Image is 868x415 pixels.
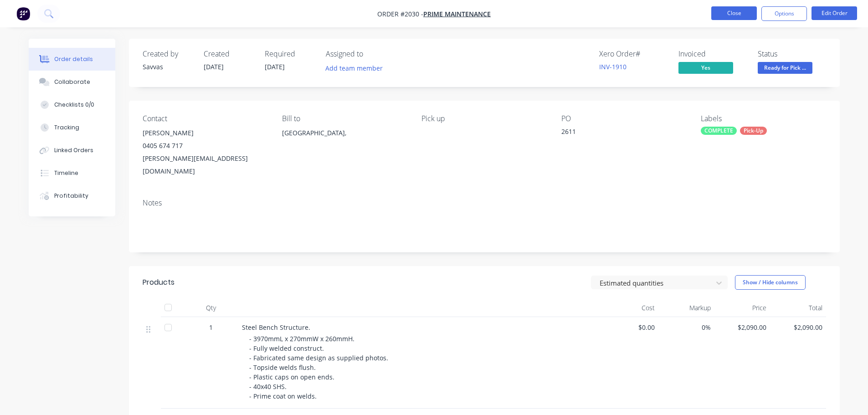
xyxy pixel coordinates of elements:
div: Pick up [421,114,546,123]
button: Edit Order [812,6,857,20]
span: $0.00 [606,323,655,332]
span: 0% [662,323,711,332]
div: [PERSON_NAME][EMAIL_ADDRESS][DOMAIN_NAME] [143,152,267,178]
div: Required [265,50,315,58]
button: Linked Orders [29,139,115,162]
div: Products [143,277,175,288]
button: Show / Hide columns [735,275,806,290]
span: 1 [209,323,213,332]
button: Add team member [326,62,388,74]
div: Pick-Up [740,127,767,135]
div: Assigned to [326,50,417,58]
div: Markup [658,299,714,317]
button: Close [711,6,757,20]
div: [GEOGRAPHIC_DATA], [282,127,407,156]
div: Invoiced [678,50,747,58]
div: 2611 [561,127,675,139]
div: Savvas [143,62,193,72]
div: Profitability [54,192,88,200]
a: Prime Maintenance [423,10,491,18]
button: Add team member [320,62,387,74]
span: - 3970mmL x 270mmW x 260mmH. - Fully welded construct. - Fabricated same design as supplied photo... [249,334,390,400]
div: Tracking [54,123,79,132]
div: Total [770,299,826,317]
div: Status [758,50,826,58]
span: Ready for Pick ... [758,62,812,73]
div: Created by [143,50,193,58]
div: Labels [701,114,826,123]
button: Tracking [29,116,115,139]
span: $2,090.00 [718,323,767,332]
div: Created [204,50,254,58]
div: Qty [184,299,238,317]
button: Collaborate [29,71,115,93]
div: COMPLETE [701,127,737,135]
div: Cost [603,299,659,317]
span: Steel Bench Structure. [242,323,310,332]
div: Order details [54,55,92,63]
span: [DATE] [204,62,224,71]
span: $2,090.00 [774,323,822,332]
div: Bill to [282,114,407,123]
div: Timeline [54,169,78,177]
div: Contact [143,114,267,123]
div: Xero Order # [599,50,668,58]
div: [PERSON_NAME]0405 674 717[PERSON_NAME][EMAIL_ADDRESS][DOMAIN_NAME] [143,127,267,178]
div: Linked Orders [54,146,93,154]
span: [DATE] [265,62,285,71]
div: [GEOGRAPHIC_DATA], [282,127,407,139]
button: Checklists 0/0 [29,93,115,116]
button: Profitability [29,184,115,207]
div: Checklists 0/0 [54,101,94,109]
button: Order details [29,48,115,71]
div: Price [714,299,770,317]
div: Collaborate [54,78,90,86]
span: Order #2030 - [377,10,423,18]
a: INV-1910 [599,62,627,71]
img: Factory [16,7,30,20]
div: 0405 674 717 [143,139,267,152]
span: Yes [678,62,733,73]
button: Options [761,6,807,21]
div: PO [561,114,686,123]
button: Ready for Pick ... [758,62,812,76]
div: Notes [143,199,826,207]
div: [PERSON_NAME] [143,127,267,139]
button: Timeline [29,162,115,184]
